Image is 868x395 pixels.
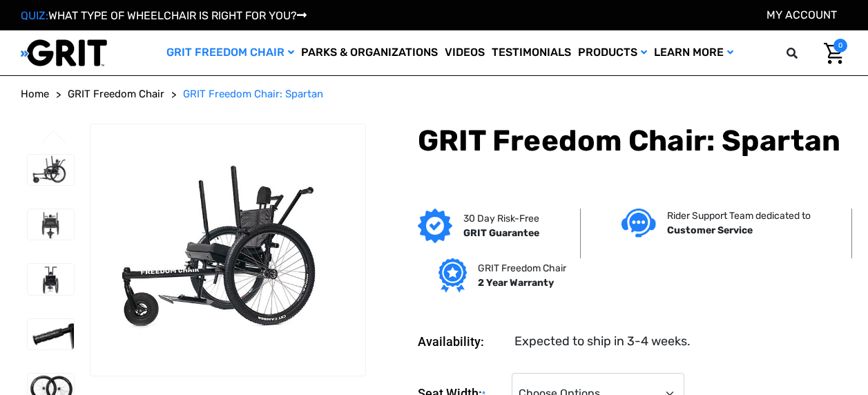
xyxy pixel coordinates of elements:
span: GRIT Freedom Chair: Spartan [183,88,323,100]
img: Customer service [621,209,656,237]
img: GRIT Guarantee [418,209,452,243]
span: QUIZ: [21,9,48,22]
strong: 2 Year Warranty [478,277,554,289]
img: GRIT All-Terrain Wheelchair and Mobility Equipment [21,39,107,67]
img: Grit freedom [438,258,467,293]
a: Products [575,30,650,75]
a: Parks & Organizations [298,30,441,75]
dd: Expected to ship in 3-4 weeks. [514,332,691,351]
img: GRIT Freedom Chair: Spartan [28,155,74,185]
p: GRIT Freedom Chair [478,261,566,276]
a: Videos [441,30,488,75]
p: 30 Day Risk-Free [463,211,539,226]
span: 0 [833,39,847,52]
h1: GRIT Freedom Chair: Spartan [418,124,847,158]
button: Go to slide 4 of 4 [39,130,68,146]
img: GRIT Freedom Chair: Spartan [28,264,74,294]
dt: Availability: [418,332,505,351]
strong: GRIT Guarantee [463,227,539,239]
a: GRIT Freedom Chair [163,30,298,75]
a: Testimonials [488,30,575,75]
a: QUIZ:WHAT TYPE OF WHEELCHAIR IS RIGHT FOR YOU? [21,9,307,22]
a: Cart with 0 items [813,39,847,68]
a: GRIT Freedom Chair: Spartan [183,86,323,102]
a: Account [766,8,837,21]
input: Search [793,39,813,68]
img: GRIT Freedom Chair: Spartan [28,319,74,349]
nav: Breadcrumb [21,86,847,102]
a: Learn More [650,30,737,75]
strong: Customer Service [667,224,753,236]
p: Rider Support Team dedicated to [667,209,811,223]
img: Cart [824,43,844,64]
span: Home [21,88,49,100]
span: GRIT Freedom Chair [68,88,164,100]
a: Home [21,86,49,102]
a: GRIT Freedom Chair [68,86,164,102]
img: GRIT Freedom Chair: Spartan [90,158,365,341]
img: GRIT Freedom Chair: Spartan [28,209,74,240]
